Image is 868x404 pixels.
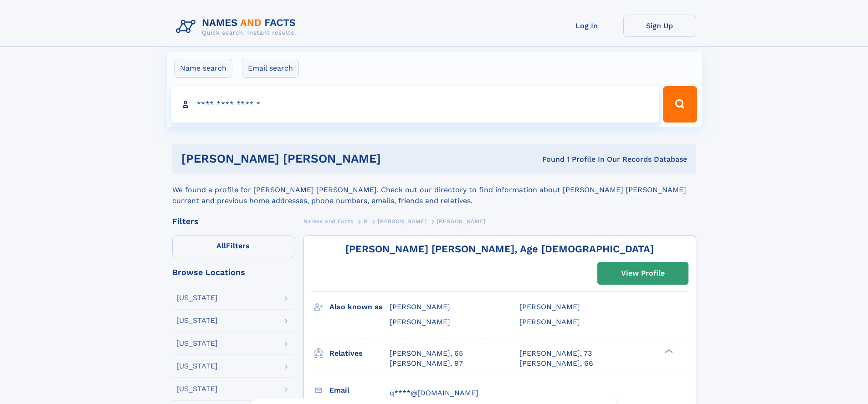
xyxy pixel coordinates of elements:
[623,15,696,37] a: Sign Up
[345,243,654,255] a: [PERSON_NAME] [PERSON_NAME], Age [DEMOGRAPHIC_DATA]
[378,215,426,227] a: [PERSON_NAME]
[390,358,463,368] a: [PERSON_NAME], 97
[181,153,462,164] h1: [PERSON_NAME] [PERSON_NAME]
[329,383,390,398] h3: Email
[172,217,294,225] div: Filters
[329,346,390,361] h3: Relatives
[216,241,226,250] span: All
[303,215,354,227] a: Names and Facts
[172,15,303,39] img: Logo Names and Facts
[390,302,450,311] span: [PERSON_NAME]
[462,154,687,164] div: Found 1 Profile In Our Records Database
[171,86,659,123] input: search input
[172,174,696,206] div: We found a profile for [PERSON_NAME] [PERSON_NAME]. Check out our directory to find information a...
[176,294,218,302] div: [US_STATE]
[519,317,580,326] span: [PERSON_NAME]
[390,348,463,358] a: [PERSON_NAME], 65
[621,263,665,284] div: View Profile
[329,299,390,315] h3: Also known as
[176,340,218,347] div: [US_STATE]
[598,262,688,284] a: View Profile
[176,317,218,324] div: [US_STATE]
[364,215,368,227] a: R
[364,218,368,225] span: R
[519,348,592,358] a: [PERSON_NAME], 73
[176,385,218,393] div: [US_STATE]
[519,358,593,368] a: [PERSON_NAME], 66
[550,15,623,37] a: Log In
[172,268,294,276] div: Browse Locations
[437,218,486,225] span: [PERSON_NAME]
[378,218,426,225] span: [PERSON_NAME]
[174,59,232,78] label: Name search
[172,235,294,257] label: Filters
[663,348,673,354] div: ❯
[519,302,580,311] span: [PERSON_NAME]
[663,86,697,123] button: Search Button
[242,59,299,78] label: Email search
[176,363,218,370] div: [US_STATE]
[390,317,450,326] span: [PERSON_NAME]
